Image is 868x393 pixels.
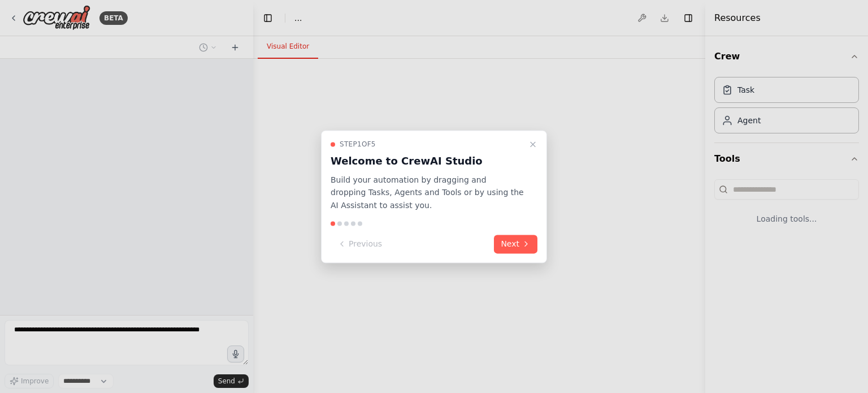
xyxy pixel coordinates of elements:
button: Next [494,235,537,253]
p: Build your automation by dragging and dropping Tasks, Agents and Tools or by using the AI Assista... [331,174,524,212]
h3: Welcome to CrewAI Studio [331,153,524,169]
button: Previous [331,235,389,253]
span: Step 1 of 5 [340,140,376,149]
button: Close walkthrough [526,137,540,151]
button: Hide left sidebar [260,10,276,26]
